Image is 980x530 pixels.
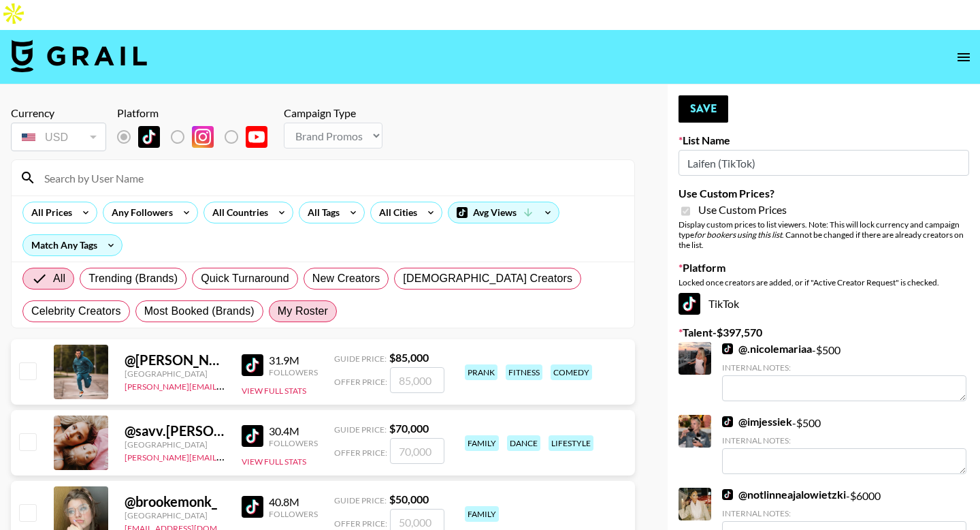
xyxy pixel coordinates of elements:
div: Campaign Type [284,106,382,120]
div: List locked to TikTok. [117,123,278,151]
strong: $ 85,000 [389,351,429,364]
div: Avg Views [448,202,559,223]
div: [GEOGRAPHIC_DATA] [125,369,225,379]
div: Currency [11,106,106,120]
div: 40.8M [269,495,318,509]
div: All Tags [299,202,342,223]
img: TikTok [138,126,160,148]
div: lifestyle [549,435,593,451]
button: View Full Stats [242,386,306,396]
label: List Name [679,134,969,147]
img: Instagram [192,126,214,148]
span: Most Booked (Brands) [144,303,255,319]
span: Guide Price: [334,424,387,435]
a: [PERSON_NAME][EMAIL_ADDRESS][DOMAIN_NAME] [125,450,326,463]
img: TikTok [722,343,733,354]
div: @ brookemonk_ [125,493,225,510]
div: @ savv.[PERSON_NAME] [125,422,225,439]
label: Platform [679,261,969,275]
img: TikTok [722,489,733,500]
button: View Full Stats [242,456,306,467]
button: open drawer [950,44,977,71]
span: All [53,270,65,287]
div: Locked once creators are added, or if "Active Creator Request" is checked. [679,277,969,287]
img: TikTok [242,354,263,376]
span: Quick Turnaround [201,270,289,287]
div: Followers [269,509,318,519]
strong: $ 70,000 [389,422,429,435]
img: TikTok [242,496,263,518]
div: All Cities [371,202,420,223]
div: - $ 500 [722,342,966,401]
div: Followers [269,438,318,448]
button: Save [679,95,728,123]
label: Use Custom Prices? [679,187,969,200]
span: Trending (Brands) [88,270,178,287]
div: @ [PERSON_NAME].[PERSON_NAME] [125,352,225,369]
div: Internal Notes: [722,362,966,373]
div: family [465,506,499,522]
a: @notlinneajalowietzki [722,488,846,501]
div: Currency is locked to USD [11,120,106,154]
div: Followers [269,367,318,377]
span: Offer Price: [334,377,387,387]
a: @.nicolemariaa [722,342,812,356]
img: Grail Talent [11,40,147,72]
span: [DEMOGRAPHIC_DATA] Creators [403,270,572,287]
div: Internal Notes: [722,435,966,446]
img: YouTube [246,126,267,148]
div: [GEOGRAPHIC_DATA] [125,510,225,520]
label: Talent - $ 397,570 [679,326,969,339]
input: 70,000 [390,438,444,464]
img: TikTok [679,293,700,315]
div: dance [507,435,540,451]
div: All Countries [204,202,271,223]
div: - $ 500 [722,415,966,474]
div: 31.9M [269,354,318,367]
div: Platform [117,106,278,120]
div: Display custom prices to list viewers. Note: This will lock currency and campaign type . Cannot b... [679,219,969,250]
div: comedy [551,364,592,380]
span: New Creators [312,270,380,287]
input: 85,000 [390,367,444,393]
div: family [465,435,499,451]
a: [PERSON_NAME][EMAIL_ADDRESS][DOMAIN_NAME] [125,379,326,392]
span: Guide Price: [334,495,387,505]
img: TikTok [242,425,263,447]
em: for bookers using this list [694,230,782,240]
input: Search by User Name [36,167,626,189]
div: Internal Notes: [722,508,966,518]
div: 30.4M [269,424,318,438]
span: Celebrity Creators [31,303,121,319]
div: fitness [506,364,542,380]
span: Offer Price: [334,448,387,458]
strong: $ 50,000 [389,493,429,505]
div: All Prices [23,202,75,223]
div: [GEOGRAPHIC_DATA] [125,439,225,450]
div: prank [465,364,497,380]
span: Offer Price: [334,518,387,529]
img: TikTok [722,416,733,427]
div: Any Followers [103,202,176,223]
span: Use Custom Prices [698,203,787,217]
span: Guide Price: [334,354,387,364]
a: @imjessiek [722,415,792,428]
div: Match Any Tags [23,235,122,255]
div: USD [14,125,103,149]
span: My Roster [278,303,328,319]
div: TikTok [679,293,969,315]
